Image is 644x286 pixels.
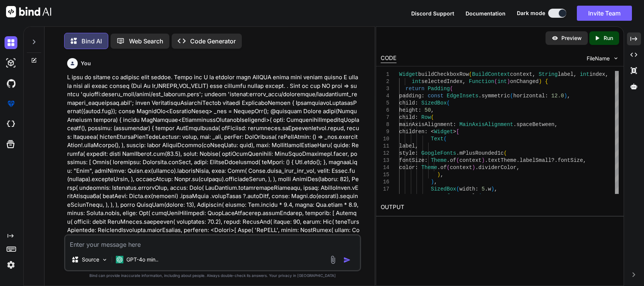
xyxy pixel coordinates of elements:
span: , [494,186,497,192]
span: fontSize [399,157,424,163]
span: height [399,107,418,113]
span: Transform [431,193,460,199]
div: 17 [381,186,389,193]
span: Text [431,136,444,142]
span: 5 [481,186,484,192]
span: 12.0 [551,93,564,99]
div: 5 [381,100,389,107]
h6: You [81,60,91,67]
img: preview [552,35,558,42]
span: SizedBox [421,100,447,106]
span: children [399,129,424,135]
span: . [485,157,488,163]
span: of [440,165,447,171]
img: githubDark [5,77,17,90]
span: ( [510,93,513,99]
div: 16 [381,178,389,186]
span: ( [456,157,459,163]
span: ) [491,186,494,192]
img: Bind AI [6,6,51,17]
div: 1 [381,71,389,78]
button: Documentation [466,9,506,17]
span: ) [437,172,440,178]
div: 13 [381,157,389,164]
span: . [456,150,459,156]
img: cloudideIcon [5,118,17,131]
span: , [516,165,520,171]
span: . [447,157,450,163]
div: 14 [381,164,389,171]
div: 18 [381,193,389,200]
span: child [399,114,415,120]
img: darkChat [5,36,17,49]
span: buildCheckboxRow [418,71,469,77]
span: [ [456,129,459,135]
span: Dark mode [517,9,545,17]
div: 6 [381,107,389,114]
span: label [558,71,573,77]
span: int [412,78,421,85]
span: ( [478,193,481,199]
img: darkAi-studio [5,57,17,69]
div: 7 [381,114,389,121]
span: child [399,100,415,106]
span: : [424,157,427,163]
img: icon [343,256,351,264]
span: > [453,129,456,135]
span: onChanged [510,78,539,85]
div: 12 [381,150,389,157]
span: . [478,93,481,99]
span: style [399,150,415,156]
span: context [450,165,472,171]
span: SizedBox [431,186,456,192]
span: < [431,129,434,135]
span: dividerColor [478,165,516,171]
div: 10 [381,135,389,143]
span: : [424,129,427,135]
span: Row [421,114,431,120]
span: color [399,165,415,171]
h2: OUTPUT [376,198,624,216]
span: label [399,143,415,149]
span: Theme [431,157,447,163]
span: width [459,186,475,192]
img: Pick Models [101,257,108,263]
p: Preview [561,34,582,42]
span: , [415,143,418,149]
span: : [415,165,418,171]
span: , [463,78,466,85]
span: { [545,78,548,85]
span: , [605,71,608,77]
span: ( [450,86,453,92]
span: : [415,100,418,106]
span: ( [456,186,459,192]
span: ) [507,78,510,85]
div: 11 [381,143,389,150]
span: scale [463,193,478,199]
span: spaceBetween [516,121,555,128]
span: ( [494,78,497,85]
span: , [573,71,576,77]
img: GPT-4o mini [116,256,123,263]
span: ) [538,78,541,85]
span: ) [472,165,475,171]
span: ( [469,71,472,77]
span: w [488,186,491,192]
span: : [415,114,418,120]
span: int [580,71,589,77]
span: : [418,107,421,113]
p: Web Search [129,37,163,46]
span: index [589,71,605,77]
button: Invite Team [577,6,632,21]
span: ( [447,165,450,171]
span: FileName [587,55,610,62]
span: textTheme [488,157,516,163]
span: horizontal [513,93,545,99]
div: 15 [381,171,389,178]
span: MainAxisAlignment [459,121,513,128]
span: ?. [551,157,558,163]
span: Widget [434,129,453,135]
span: padding [399,93,421,99]
img: chevron down [613,55,619,62]
span: return [406,86,424,92]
